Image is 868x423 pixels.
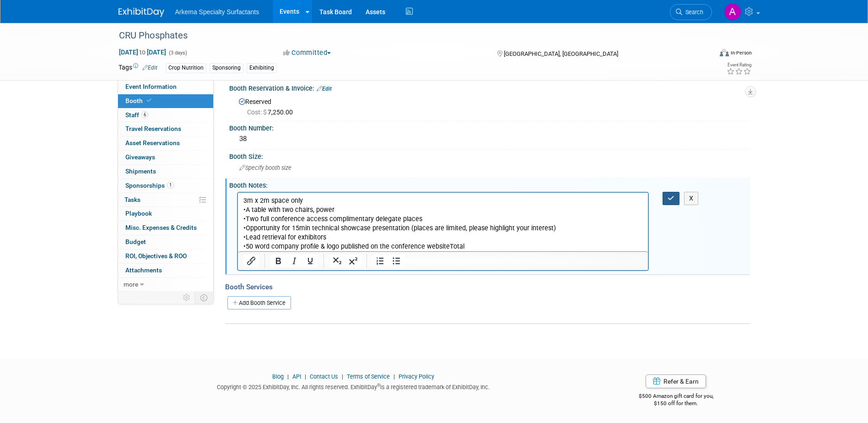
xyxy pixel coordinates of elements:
span: Budget [125,238,146,245]
span: 7,250.00 [247,108,297,116]
div: Event Format [658,48,752,61]
span: ROI, Objectives & ROO [125,252,187,260]
button: Committed [280,48,334,58]
button: Italic [286,255,302,267]
a: Travel Reservations [118,122,213,136]
span: Booth [125,97,153,104]
button: Bold [270,255,286,267]
span: Shipments [125,168,156,175]
a: Search [670,4,712,20]
span: more [124,281,138,288]
div: 38 [236,132,743,146]
a: Privacy Policy [399,373,434,380]
a: Staff6 [118,108,213,122]
span: Playbook [125,210,152,217]
div: Exhibiting [247,63,277,73]
a: Budget [118,235,213,249]
span: 1 [167,182,174,189]
div: Event Rating [727,63,751,67]
a: ROI, Objectives & ROO [118,249,213,263]
div: CRU Phosphates [116,27,698,44]
div: Booth Reservation & Invoice: [229,81,750,93]
a: Sponsorships1 [118,179,213,193]
a: Add Booth Service [227,296,291,309]
i: Booth reservation complete [147,98,151,103]
a: Tasks [118,193,213,207]
div: Reserved [236,95,743,117]
span: Attachments [125,266,162,274]
button: X [684,192,699,205]
div: $500 Amazon gift card for you, [602,386,750,407]
a: Asset Reservations [118,136,213,150]
a: Booth [118,94,213,108]
a: Terms of Service [347,373,390,380]
span: [DATE] [DATE] [119,48,167,56]
div: Booth Number: [229,121,750,133]
div: In-Person [730,49,752,56]
button: Insert/edit link [243,255,259,267]
a: Misc. Expenses & Credits [118,221,213,235]
a: Attachments [118,264,213,277]
sup: ® [377,383,380,388]
button: Numbered list [372,255,388,267]
span: [GEOGRAPHIC_DATA], [GEOGRAPHIC_DATA] [504,50,618,57]
a: Shipments [118,165,213,179]
div: $150 off for them. [602,400,750,407]
button: Superscript [345,255,361,267]
div: Booth Size: [229,150,750,161]
span: Arkema Specialty Surfactants [175,8,259,16]
span: | [391,373,397,380]
span: Tasks [124,196,140,203]
a: Edit [317,86,332,92]
a: Playbook [118,207,213,221]
iframe: Rich Text Area [238,193,648,251]
span: | [302,373,308,380]
div: Booth Notes: [229,179,750,190]
button: Subscript [329,255,345,267]
img: Amanda Pyatt [724,3,741,21]
div: Sponsoring [210,63,243,73]
span: Specify booth size [239,164,291,171]
div: Crop Nutrition [166,63,206,73]
a: Blog [272,373,284,380]
span: | [285,373,291,380]
span: Travel Reservations [125,125,181,132]
div: Booth Services [225,282,750,292]
a: Event Information [118,80,213,94]
div: Copyright © 2025 ExhibitDay, Inc. All rights reserved. ExhibitDay is a registered trademark of Ex... [119,381,589,391]
span: Misc. Expenses & Credits [125,224,197,231]
span: Asset Reservations [125,139,180,146]
td: Toggle Event Tabs [194,292,213,304]
span: to [138,49,147,56]
span: | [340,373,345,380]
a: API [292,373,301,380]
img: ExhibitDay [119,8,164,17]
button: Underline [302,255,318,267]
span: Sponsorships [125,182,174,189]
span: Event Information [125,83,177,90]
span: (3 days) [168,50,187,56]
span: Cost: $ [247,108,268,116]
span: Search [682,9,703,16]
img: Format-Inperson.png [720,49,729,56]
a: Edit [142,65,157,71]
a: more [118,278,213,292]
button: Bullet list [388,255,404,267]
span: Giveaways [125,153,155,161]
span: Staff [125,111,148,119]
a: Giveaways [118,151,213,164]
td: Tags [119,63,157,73]
a: Refer & Earn [646,374,706,388]
td: Personalize Event Tab Strip [179,292,195,304]
a: Contact Us [310,373,338,380]
span: 6 [141,111,148,118]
